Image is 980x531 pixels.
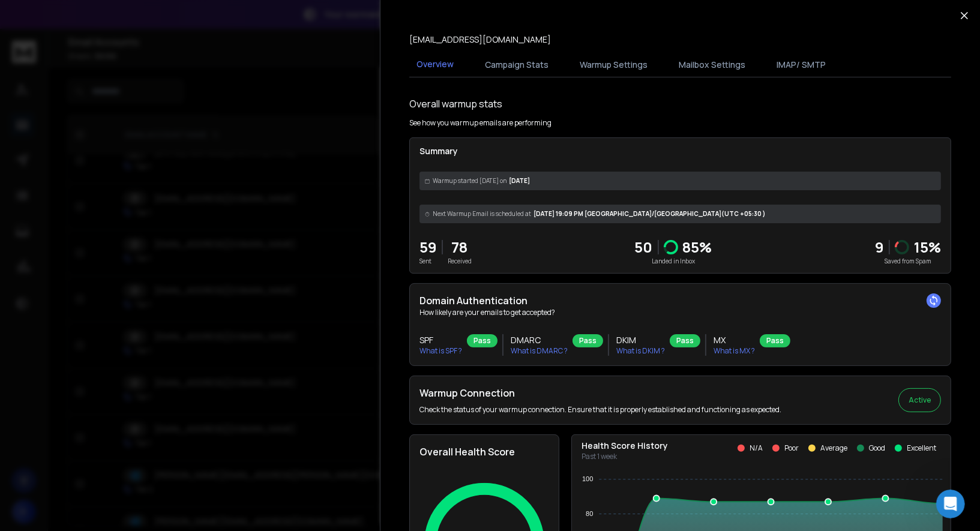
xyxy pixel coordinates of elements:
p: 15 % [914,238,941,257]
button: Campaign Stats [478,52,556,78]
div: My issue is the discrepancy between the HIGH health score and the number of emails going to spam [53,62,221,98]
img: Profile image for Box [34,7,53,26]
h2: Warmup Connection [419,386,781,400]
p: N/A [750,443,763,453]
div: Hey Rohit, [19,224,187,236]
button: Gif picker [38,393,47,403]
span: Warmup started [DATE] on [433,176,507,185]
button: Mailbox Settings [672,52,753,78]
h2: Overall Health Score [419,445,549,459]
div: If so many emails are going to spam, how is the health score so high? [43,106,230,143]
div: Hey Rohit,I understand what you mean now. The reason the health score didn’t drop significantly d... [10,217,197,484]
div: I understand what you mean now. The reason the health score didn’t drop significantly despite som... [19,242,187,347]
div: Rohit says… [10,106,230,153]
button: IMAP/ SMTP [769,52,833,78]
div: [DATE] [419,172,941,190]
p: The team can also help [58,15,149,27]
h3: SPF [419,334,462,346]
p: What is MX ? [714,346,755,356]
div: Pass [573,334,603,347]
strong: 9 [875,237,884,257]
p: Health Score History [582,440,668,452]
div: Pass [760,334,790,347]
div: [DATE] 19:09 PM [GEOGRAPHIC_DATA]/[GEOGRAPHIC_DATA] (UTC +05:30 ) [419,205,941,223]
p: Received [448,257,472,266]
button: Emoji picker [19,393,28,403]
h3: DKIM [616,334,665,346]
button: Send a message… [206,388,225,407]
p: 85 % [683,238,712,257]
h3: DMARC [511,334,568,346]
p: Good [869,443,885,453]
img: Profile image for Raj [36,191,48,203]
div: Raj says… [10,217,230,511]
p: 78 [448,238,472,257]
div: Pass [670,334,700,347]
tspan: 80 [586,510,593,517]
p: 50 [635,238,653,257]
p: Excellent [907,443,936,453]
div: Rohit says… [10,154,230,190]
div: do you understand what I'm getting at? [44,154,230,180]
h1: Box [58,6,76,15]
textarea: Message… [10,368,230,388]
button: Warmup Settings [573,52,655,78]
p: What is DMARC ? [511,346,568,356]
p: How likely are your emails to get accepted? [419,308,941,317]
div: My issue is the discrepancy between the HIGH health score and the number of emails going to spam [43,55,230,105]
div: Close [211,5,232,26]
p: [EMAIL_ADDRESS][DOMAIN_NAME] [409,34,551,46]
button: Active [898,388,941,412]
span: Next Warmup Email is scheduled at [433,209,531,218]
div: Rohit says… [10,55,230,106]
div: Pass [467,334,498,347]
p: What is SPF ? [419,346,462,356]
h2: Domain Authentication [419,293,941,308]
p: Summary [419,145,941,157]
p: Saved from Spam [875,257,941,266]
p: Landed in Inbox [635,257,712,266]
b: [PERSON_NAME] [52,193,119,201]
button: Overview [409,51,461,79]
div: Rohit says… [10,28,230,55]
div: do you understand what I'm getting at? [54,161,221,173]
p: See how you warmup emails are performing [409,118,552,128]
p: What is DKIM ? [616,346,665,356]
div: I understand emails going to spam [65,28,230,54]
iframe: Intercom live chat [936,490,965,518]
h1: Overall warmup stats [409,97,502,111]
button: Start recording [76,393,86,403]
h3: MX [714,334,755,346]
p: Sent [419,257,437,266]
div: I understand emails going to spam [74,35,221,47]
button: Home [188,5,211,28]
p: Average [820,443,847,453]
tspan: 100 [582,476,593,483]
p: Check the status of your warmup connection. Ensure that it is properly established and functionin... [419,405,781,415]
div: Raj says… [10,189,230,217]
p: 59 [419,238,437,257]
div: In your case, the number of emails that went to spam was relatively small, and since your account... [19,353,187,436]
div: If so many emails are going to spam, how is the health score so high? [53,113,221,136]
p: Past 1 week [582,452,668,461]
p: Poor [784,443,799,453]
div: joined the conversation [52,191,205,202]
button: Upload attachment [57,393,67,403]
button: go back [8,5,31,28]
